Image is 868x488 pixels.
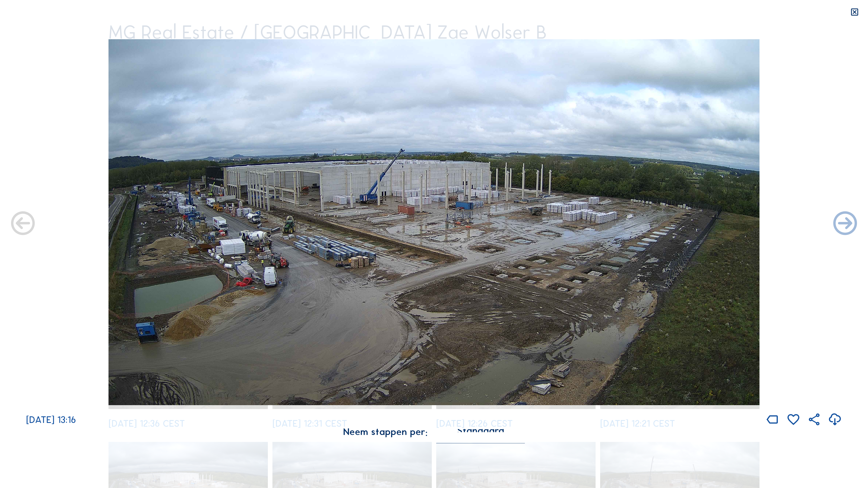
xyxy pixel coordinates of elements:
[9,210,37,238] i: Forward
[26,414,76,425] span: [DATE] 13:16
[108,39,759,405] img: Image
[436,429,525,443] div: Standaard
[457,429,504,432] div: Standaard
[831,210,859,238] i: Back
[343,427,428,437] div: Neem stappen per:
